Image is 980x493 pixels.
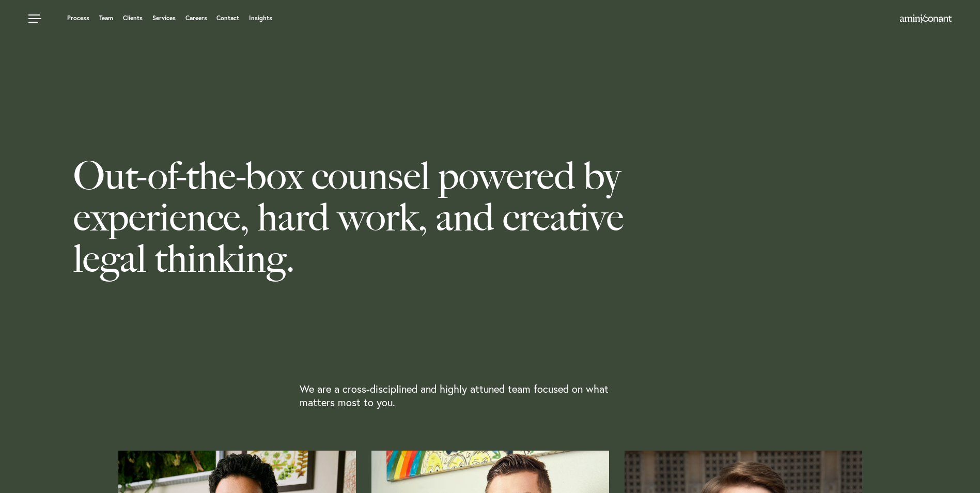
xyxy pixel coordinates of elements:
a: Services [152,15,176,21]
a: Process [67,15,89,21]
a: Insights [249,15,272,21]
a: Home [900,15,952,23]
p: We are a cross-disciplined and highly attuned team focused on what matters most to you. [300,382,629,409]
a: Clients [123,15,143,21]
a: Careers [185,15,207,21]
a: Contact [216,15,239,21]
img: Amini & Conant [900,14,952,23]
a: Team [99,15,113,21]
